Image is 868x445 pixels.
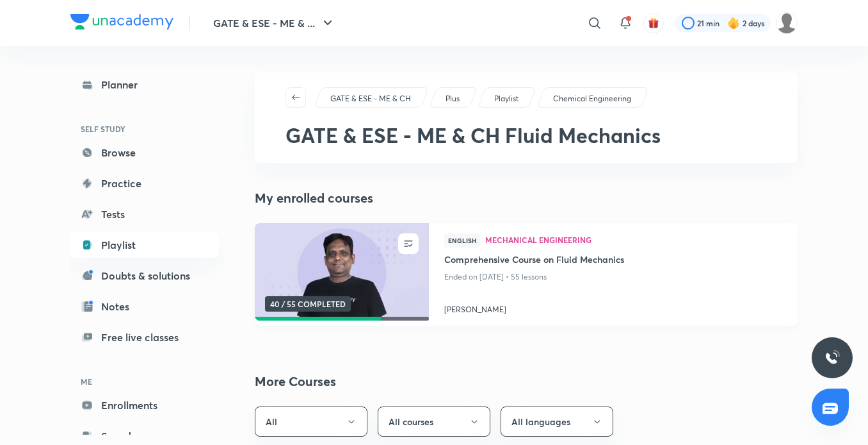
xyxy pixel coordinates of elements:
button: All languages [501,407,613,437]
img: avatar [648,17,659,29]
a: Chemical Engineering [551,93,634,105]
a: Playlist [70,232,219,258]
a: Notes [70,294,219,319]
img: ttu [824,350,840,365]
p: GATE & ESE - ME & CH [330,93,411,105]
a: Company Logo [70,14,173,33]
a: Tests [70,201,219,227]
a: Doubts & solutions [70,263,219,289]
a: [PERSON_NAME] [444,299,782,315]
p: Plus [446,93,460,105]
img: new-thumbnail [253,222,430,322]
a: Practice [70,171,219,196]
p: Chemical Engineering [553,93,631,105]
h4: My enrolled courses [255,189,798,208]
a: Planner [70,72,219,97]
a: Playlist [492,93,521,105]
h6: ME [70,371,219,392]
a: new-thumbnail40 / 55 COMPLETED [255,223,429,326]
p: Ended on [DATE] • 55 lessons [444,269,782,285]
button: GATE & ESE - ME & ... [205,10,343,36]
img: Company Logo [70,14,173,29]
p: Playlist [494,93,518,105]
a: Enrollments [70,392,219,418]
span: GATE & ESE - ME & CH Fluid Mechanics [285,121,661,149]
h2: More Courses [255,372,798,391]
span: 40 / 55 COMPLETED [265,296,351,312]
img: streak [727,17,740,29]
button: All courses [378,407,490,437]
span: Mechanical Engineering [485,236,782,244]
a: GATE & ESE - ME & CH [328,93,414,105]
span: English [444,233,480,248]
button: avatar [643,13,664,33]
a: Free live classes [70,324,219,350]
h6: SELF STUDY [70,118,219,140]
a: Comprehensive Course on Fluid Mechanics [444,253,782,269]
button: All [255,407,367,437]
a: Mechanical Engineering [485,236,782,245]
a: Plus [444,93,462,105]
a: Browse [70,140,219,165]
img: Mujtaba Ahsan [776,12,798,34]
